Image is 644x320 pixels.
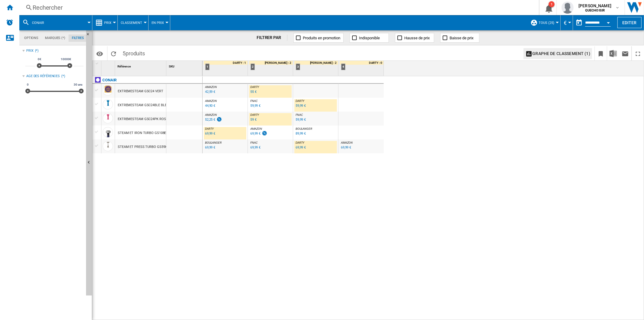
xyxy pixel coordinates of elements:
[250,127,262,130] span: AMAZON
[359,36,380,40] span: Indisponible
[204,85,246,99] div: AMAZON 42,59 €
[524,48,592,59] button: Graphe de classement (1)
[204,145,215,151] div: Mise à jour : jeudi 11 septembre 2025 15:16
[296,64,300,70] div: 3
[118,98,168,112] div: EXTREMESTEAM GSC24BLE BLEU
[573,17,585,29] button: md-calendar
[250,118,257,122] div: 59 €
[6,19,13,26] img: alerts-logo.svg
[152,21,164,25] span: En Prix
[249,127,292,141] div: AMAZON 69,99 €
[204,61,248,76] div: 1 DARTY : 1
[585,8,605,12] b: QUECHOISIR
[86,30,92,296] button: Masquer
[341,141,353,144] span: AMAZON
[249,141,292,155] div: FNAC 69,99 €
[404,36,430,40] span: Hausse de prix
[73,82,83,87] span: 30 ans
[450,36,473,40] span: Baisse de prix
[295,131,306,137] div: Mise à jour : jeudi 11 septembre 2025 01:01
[340,141,383,155] div: AMAZON 69,99 €
[295,117,306,123] div: Mise à jour : mercredi 10 septembre 2025 15:43
[250,104,261,108] div: 59,99 €
[205,90,215,94] div: 42,59 €
[250,90,257,94] div: 55 €
[26,74,60,79] div: Age des références
[340,61,384,65] div: DARTY : 0
[121,21,142,25] span: Classement
[152,15,167,30] button: En Prix
[564,20,567,26] span: €
[21,34,42,42] md-tab-item: Options
[204,61,248,65] div: DARTY : 1
[37,57,42,62] span: 0€
[549,1,555,7] div: 1
[116,61,166,70] div: Référence Sort None
[294,61,338,65] div: [PERSON_NAME] : 2
[204,103,215,109] div: Mise à jour : jeudi 11 septembre 2025 01:18
[257,35,287,41] div: FILTRER PAR
[249,117,257,123] div: Mise à jour : jeudi 11 septembre 2025 14:22
[168,61,202,70] div: Sort None
[204,127,246,141] div: DARTY 69,99 €
[32,21,44,25] span: conair
[603,16,614,27] button: Open calendar
[103,61,115,70] div: Sort None
[250,113,259,116] span: DARTY
[249,113,292,127] div: DARTY 59 €
[296,132,306,136] div: 89,99 €
[296,141,305,144] span: DARTY
[564,15,570,30] button: €
[250,145,261,149] div: 69,99 €
[578,3,611,9] span: [PERSON_NAME]
[94,48,106,59] button: Options
[294,61,338,76] div: 3 [PERSON_NAME] : 2
[250,132,261,136] div: 69,99 €
[294,113,337,127] div: FNAC 59,99 €
[607,46,619,60] button: Télécharger au format Excel
[69,34,87,42] md-tab-item: Filtres
[205,145,215,149] div: 69,99 €
[561,15,573,30] md-menu: Currency
[294,127,337,141] div: BOULANGER 89,99 €
[530,15,557,30] div: TOUS (25)
[250,99,258,103] span: FNAC
[249,131,268,137] div: Mise à jour : jeudi 11 septembre 2025 01:16
[562,2,574,14] img: profile.jpg
[250,85,259,89] span: DARTY
[116,61,166,70] div: Sort None
[250,141,258,144] span: FNAC
[205,132,215,136] div: 69,99 €
[249,61,293,65] div: [PERSON_NAME] : 2
[296,99,305,103] span: DARTY
[249,99,292,113] div: FNAC 59,99 €
[296,113,303,116] span: FNAC
[610,50,617,57] img: excel-24x24.png
[303,36,340,40] span: Produits en promotion
[249,89,257,95] div: Mise à jour : jeudi 11 septembre 2025 01:40
[204,141,246,155] div: BOULANGER 69,99 €
[293,33,344,43] button: Produits en promotion
[294,99,337,113] div: DARTY 59,99 €
[117,65,131,68] span: Référence
[104,21,111,25] span: Prix
[249,61,293,76] div: 2 [PERSON_NAME] : 2
[60,57,72,62] span: 10000€
[341,64,345,70] div: 4
[32,15,50,30] button: conair
[205,141,222,144] span: BOULANGER
[26,82,30,87] span: 0
[295,145,306,151] div: Mise à jour : jeudi 11 septembre 2025 13:10
[107,46,120,60] button: Recharger
[118,140,188,154] div: STEAM ET PRESS TURBO GS59X CHAMPAGNE
[294,141,337,155] div: DARTY 69,99 €
[296,104,306,108] div: 59,99 €
[521,46,595,61] div: Sélectionnez 1 à 3 sites en cliquant sur les cellules afin d'afficher un graphe de classement
[121,15,145,30] button: Classement
[340,61,384,76] div: 4 DARTY : 0
[249,103,261,109] div: Mise à jour : mercredi 10 septembre 2025 15:43
[22,15,89,30] div: conair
